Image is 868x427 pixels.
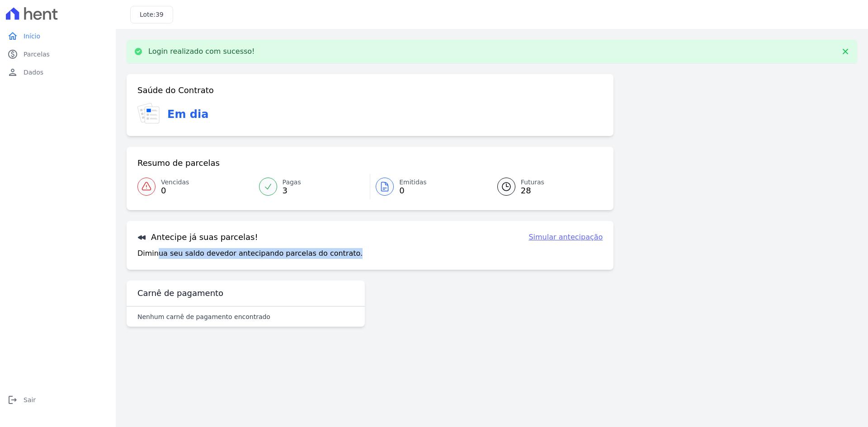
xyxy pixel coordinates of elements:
[4,63,112,81] a: personDados
[7,67,18,78] i: person
[283,187,301,194] span: 3
[140,10,164,19] h3: Lote:
[486,174,603,199] a: Futuras 28
[137,85,214,96] h3: Saúde do Contrato
[4,45,112,63] a: paidParcelas
[7,49,18,60] i: paid
[137,174,254,199] a: Vencidas 0
[161,187,189,194] span: 0
[137,232,258,243] h3: Antecipe já suas parcelas!
[7,31,18,42] i: home
[7,394,18,405] i: logout
[283,178,301,187] span: Pagas
[156,11,164,18] span: 39
[4,27,112,45] a: homeInício
[24,68,43,77] span: Dados
[137,158,220,169] h3: Resumo de parcelas
[370,174,486,199] a: Emitidas 0
[24,50,50,59] span: Parcelas
[254,174,370,199] a: Pagas 3
[24,395,36,404] span: Sair
[521,178,544,187] span: Futuras
[137,288,223,299] h3: Carnê de pagamento
[137,248,363,259] p: Diminua seu saldo devedor antecipando parcelas do contrato.
[24,32,40,41] span: Início
[399,178,427,187] span: Emitidas
[399,187,427,194] span: 0
[137,312,270,321] p: Nenhum carnê de pagamento encontrado
[4,391,112,409] a: logoutSair
[167,106,208,122] h3: Em dia
[148,47,255,56] p: Login realizado com sucesso!
[521,187,544,194] span: 28
[528,232,603,243] a: Simular antecipação
[161,178,189,187] span: Vencidas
